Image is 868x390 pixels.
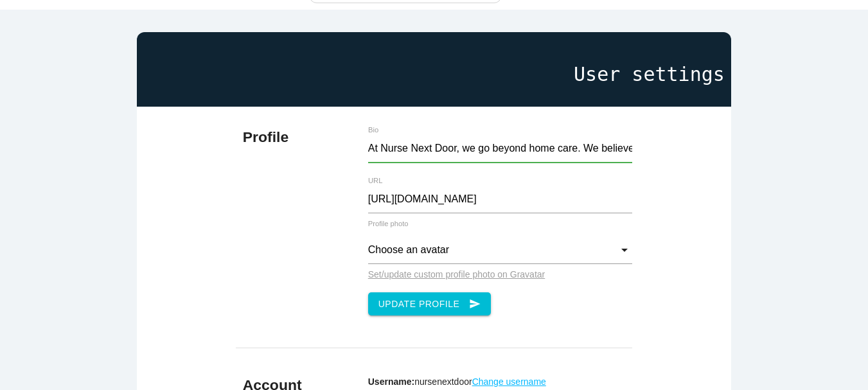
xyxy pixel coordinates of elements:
[368,269,545,279] a: Set/update custom profile photo on Gravatar
[368,186,632,213] input: Enter url here
[368,377,414,387] b: Username:
[243,129,288,145] b: Profile
[368,220,409,227] label: Profile photo
[472,377,546,387] a: Change username
[143,64,725,85] h1: User settings
[368,135,632,163] input: Enter bio here
[368,177,590,185] label: URL
[368,292,492,315] button: Update Profilesend
[368,126,590,134] label: Bio
[368,377,632,387] p: nursenextdoor
[469,292,481,315] i: send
